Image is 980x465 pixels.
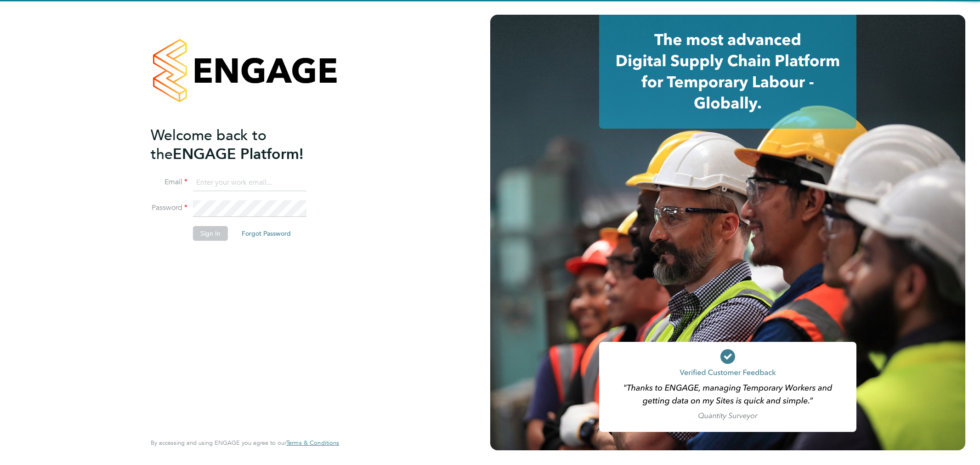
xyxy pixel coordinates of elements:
[151,203,187,213] label: Password
[193,226,228,241] button: Sign In
[234,226,298,241] button: Forgot Password
[193,175,306,191] input: Enter your work email...
[151,126,266,163] span: Welcome back to the
[151,126,330,164] h2: ENGAGE Platform!
[151,177,187,187] label: Email
[286,439,339,447] a: Terms & Conditions
[151,439,339,447] span: By accessing and using ENGAGE you agree to our
[286,439,339,447] span: Terms & Conditions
